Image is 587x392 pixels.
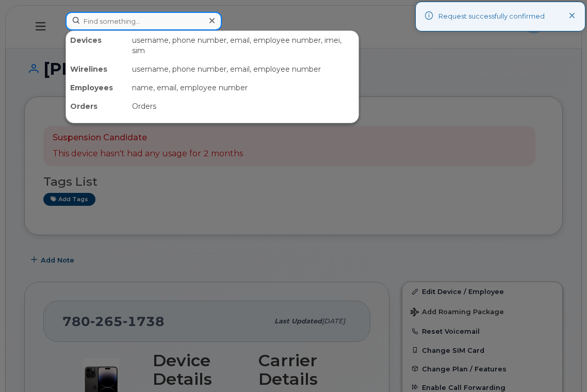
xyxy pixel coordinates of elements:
div: Wirelines [66,60,128,78]
div: Devices [66,31,128,60]
div: name, email, employee number [128,78,358,97]
div: Request successfully confirmed [438,11,545,22]
div: username, phone number, email, employee number [128,60,358,78]
div: Orders [128,97,358,116]
div: Orders [66,97,128,116]
div: username, phone number, email, employee number, imei, sim [128,31,358,60]
div: Employees [66,78,128,97]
